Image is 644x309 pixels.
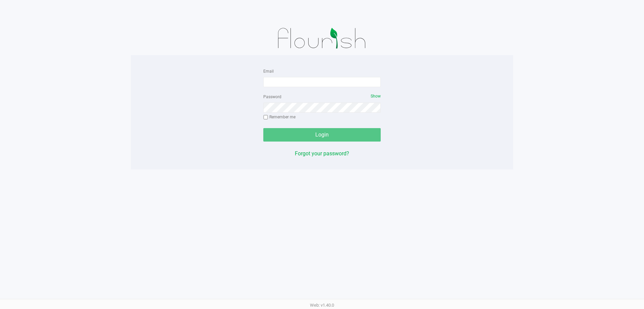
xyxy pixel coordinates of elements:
label: Email [263,68,274,74]
span: Web: v1.40.0 [310,303,334,308]
span: Show [371,94,381,99]
button: Forgot your password? [295,150,349,158]
label: Password [263,94,281,100]
label: Remember me [263,114,296,120]
input: Remember me [263,115,268,120]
